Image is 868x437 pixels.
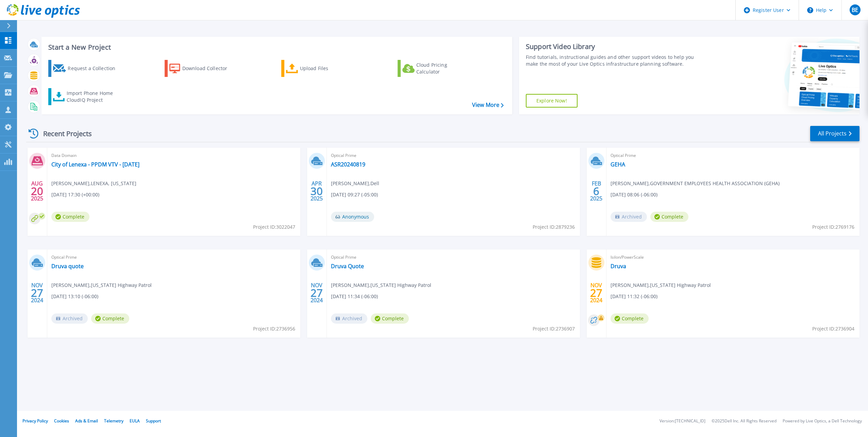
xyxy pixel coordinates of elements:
span: Project ID: 2879236 [533,223,575,231]
h3: Start a New Project [48,44,503,51]
div: NOV 2024 [310,280,323,305]
span: 27 [311,290,323,296]
span: Optical Prime [331,254,576,261]
div: Upload Files [300,62,354,75]
a: EULA [130,418,140,424]
span: Project ID: 2736956 [253,325,295,333]
span: Archived [331,313,367,324]
span: [DATE] 11:32 (-06:00) [611,293,657,300]
span: Complete [51,212,89,222]
span: Complete [611,313,649,324]
li: © 2025 Dell Inc. All Rights Reserved [712,419,777,423]
span: Optical Prime [331,152,576,159]
span: Anonymous [331,212,374,222]
div: NOV 2024 [31,280,44,305]
span: Project ID: 3022047 [253,223,295,231]
span: [DATE] 13:10 (-06:00) [51,293,98,300]
li: Version: [TECHNICAL_ID] [660,419,705,423]
span: Optical Prime [51,254,296,261]
a: GEHA [611,161,625,168]
div: FEB 2025 [590,179,603,204]
span: [DATE] 11:34 (-06:00) [331,293,378,300]
a: Explore Now! [526,94,578,108]
span: 27 [590,290,602,296]
a: Upload Files [281,60,357,77]
span: [PERSON_NAME] , GOVERNMENT EMPLOYEES HEALTH ASSOCIATION (GEHA) [611,180,780,187]
span: Archived [611,212,647,222]
div: Request a Collection [68,62,122,75]
div: APR 2025 [310,179,323,204]
span: [DATE] 17:30 (+00:00) [51,191,99,198]
span: 20 [31,188,43,194]
div: NOV 2024 [590,280,603,305]
li: Powered by Live Optics, a Dell Technology [783,419,862,423]
span: [PERSON_NAME] , [US_STATE] Highway Patrol [331,281,431,289]
a: All Projects [810,126,859,141]
span: Project ID: 2736907 [533,325,575,333]
span: 6 [593,188,599,194]
div: Support Video Library [526,42,702,51]
a: Privacy Policy [22,418,48,424]
a: Cookies [54,418,69,424]
span: [PERSON_NAME] , [US_STATE] Highway Patrol [611,281,711,289]
span: Complete [371,313,409,324]
div: Recent Projects [26,125,101,142]
a: Druva quote [51,263,84,270]
span: Archived [51,313,88,324]
span: 30 [311,188,323,194]
a: City of Lenexa - PPDM VTV - [DATE] [51,161,139,168]
div: AUG 2025 [31,179,44,204]
span: 27 [31,290,43,296]
div: Import Phone Home CloudIQ Project [67,90,120,103]
a: Telemetry [104,418,123,424]
a: Druva [611,263,626,270]
span: BE [852,7,858,13]
span: [DATE] 08:06 (-06:00) [611,191,657,198]
span: Project ID: 2769176 [812,223,854,231]
span: Complete [91,313,129,324]
a: Request a Collection [48,60,124,77]
a: View More [472,102,504,108]
span: [PERSON_NAME] , [US_STATE] Highway Patrol [51,281,152,289]
a: Druva Quote [331,263,364,270]
span: [PERSON_NAME] , LENEXA, [US_STATE] [51,180,136,187]
div: Download Collector [182,62,237,75]
span: Project ID: 2736904 [812,325,854,333]
div: Cloud Pricing Calculator [416,62,471,75]
span: Data Domain [51,152,296,159]
span: Complete [650,212,688,222]
a: Ads & Email [75,418,98,424]
span: [PERSON_NAME] , Dell [331,180,379,187]
span: Optical Prime [611,152,855,159]
div: Find tutorials, instructional guides and other support videos to help you make the most of your L... [526,54,702,67]
span: [DATE] 09:27 (-05:00) [331,191,378,198]
a: Cloud Pricing Calculator [398,60,473,77]
span: Isilon/PowerScale [611,254,855,261]
a: Download Collector [165,60,240,77]
a: Support [146,418,161,424]
a: ASR20240819 [331,161,365,168]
